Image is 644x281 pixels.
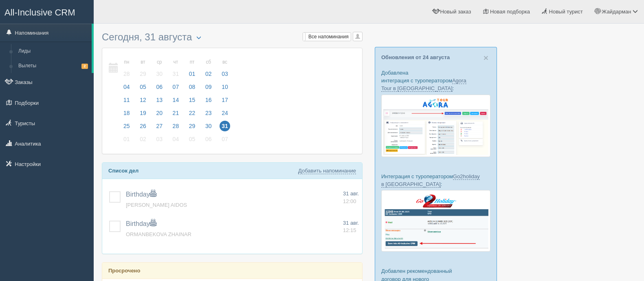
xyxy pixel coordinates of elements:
span: 07 [171,82,181,92]
span: 08 [187,82,198,92]
img: go2holiday-bookings-crm-for-travel-agency.png [381,190,490,252]
span: 04 [121,82,132,92]
a: 04 [119,82,134,95]
span: 13 [154,95,165,105]
a: 17 [217,95,231,108]
small: сб [203,59,214,66]
small: вс [220,59,230,66]
span: 24 [220,108,230,118]
b: Список дел [108,168,138,174]
span: 14 [171,95,181,105]
span: Новый турист [549,9,583,15]
a: 07 [168,82,184,95]
h3: Сегодня, 31 августа [102,32,363,44]
span: 05 [138,82,148,92]
a: пт 01 [185,54,200,82]
span: 06 [203,134,214,144]
a: [PERSON_NAME] AIDOS [126,202,187,208]
a: 04 [168,135,184,148]
a: 21 [168,108,184,122]
span: 30 [154,69,165,79]
span: 04 [171,134,181,144]
span: 25 [121,121,132,131]
span: 29 [187,121,198,131]
a: Вылеты2 [15,59,92,73]
a: 07 [217,135,231,148]
b: Просрочено [108,268,140,274]
span: Новая подборка [490,9,530,15]
a: 06 [201,135,216,148]
span: 12:15 [343,227,356,233]
span: 15 [187,95,198,105]
a: ORMANBEKOVA ZHAINAR [126,231,191,237]
a: 10 [217,82,231,95]
span: 31 [220,121,230,131]
a: 02 [135,135,151,148]
a: Go2holiday в [GEOGRAPHIC_DATA] [381,173,480,188]
span: 30 [203,121,214,131]
a: 27 [152,122,167,135]
a: 31 авг. 12:15 [343,219,359,235]
span: 11 [121,95,132,105]
span: 12 [138,95,148,105]
span: 26 [138,121,148,131]
a: 31 авг. 12:00 [343,190,359,205]
a: 30 [201,122,216,135]
span: 31 [171,69,181,79]
span: 21 [171,108,181,118]
span: 31 авг. [343,220,359,226]
span: Все напоминания [308,34,349,40]
a: 28 [168,122,184,135]
small: ср [154,59,165,66]
a: пн 28 [119,54,134,82]
a: 16 [201,95,216,108]
a: 01 [119,135,134,148]
small: пт [187,59,198,66]
a: чт 31 [168,54,184,82]
span: × [484,53,488,62]
span: 28 [121,69,132,79]
span: Новый заказ [440,9,471,15]
a: 11 [119,95,134,108]
span: 20 [154,108,165,118]
span: 28 [171,121,181,131]
span: 06 [154,82,165,92]
a: 08 [185,82,200,95]
a: Birthday [126,220,156,227]
span: 01 [121,134,132,144]
a: All-Inclusive CRM [0,0,93,23]
a: 25 [119,122,134,135]
img: agora-tour-%D0%B7%D0%B0%D1%8F%D0%B2%D0%BA%D0%B8-%D1%81%D1%80%D0%BC-%D0%B4%D0%BB%D1%8F-%D1%82%D1%8... [381,95,490,157]
span: 23 [203,108,214,118]
span: 07 [220,134,230,144]
a: 05 [135,82,151,95]
a: ср 30 [152,54,167,82]
a: Обновления от 24 августа [381,54,450,60]
a: вт 29 [135,54,151,82]
span: Жайдарман [602,9,631,15]
a: 05 [185,135,200,148]
span: 18 [121,108,132,118]
span: 03 [220,69,230,79]
a: Birthday [126,191,156,198]
a: 15 [185,95,200,108]
a: 31 [217,122,231,135]
small: чт [171,59,181,66]
a: 20 [152,108,167,122]
a: 18 [119,108,134,122]
span: 09 [203,82,214,92]
span: 05 [187,134,198,144]
span: 10 [220,82,230,92]
span: 02 [138,134,148,144]
span: 03 [154,134,165,144]
a: 19 [135,108,151,122]
a: 14 [168,95,184,108]
a: 26 [135,122,151,135]
a: 23 [201,108,216,122]
a: 09 [201,82,216,95]
a: 06 [152,82,167,95]
a: 03 [152,135,167,148]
